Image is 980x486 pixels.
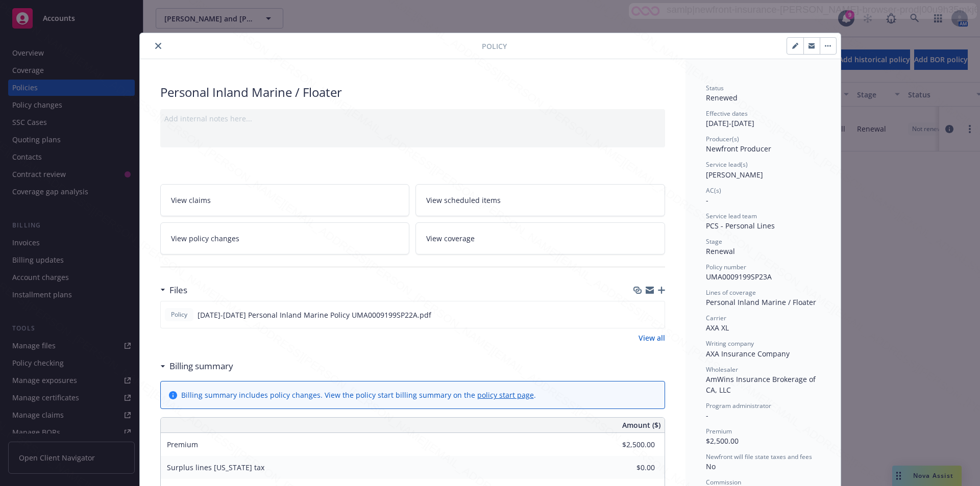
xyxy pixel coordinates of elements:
[706,170,763,180] span: [PERSON_NAME]
[160,222,410,254] a: View policy changes
[167,440,198,449] span: Premium
[706,297,820,308] div: Personal Inland Marine / Floater
[706,135,739,143] span: Producer(s)
[706,323,729,332] span: AXA XL
[706,339,754,348] span: Writing company
[171,233,239,244] span: View policy changes
[706,195,708,205] span: -
[426,195,501,206] span: View scheduled items
[622,420,660,430] span: Amount ($)
[169,284,187,297] h3: Files
[706,436,739,446] span: $2,500.00
[706,109,748,118] span: Effective dates
[167,463,264,472] span: Surplus lines [US_STATE] tax
[706,246,735,256] span: Renewal
[595,437,661,452] input: 0.00
[171,195,211,206] span: View claims
[164,113,661,124] div: Add internal notes here...
[426,233,475,244] span: View coverage
[651,310,660,320] button: preview file
[706,462,716,471] span: No
[169,310,189,319] span: Policy
[706,314,726,322] span: Carrier
[706,212,757,220] span: Service lead team
[169,360,233,373] h3: Billing summary
[706,272,772,282] span: UMA0009199SP23A
[415,222,665,254] a: View coverage
[181,390,536,400] div: Billing summary includes policy changes. View the policy start billing summary on the .
[639,332,665,343] a: View all
[706,411,708,420] span: -
[477,390,534,400] a: policy start page
[706,109,820,129] div: [DATE] - [DATE]
[160,360,233,373] div: Billing summary
[706,221,775,231] span: PCS - Personal Lines
[706,288,756,297] span: Lines of coverage
[152,40,164,52] button: close
[415,184,665,216] a: View scheduled items
[706,263,746,271] span: Policy number
[635,310,643,320] button: download file
[706,452,812,461] span: Newfront will file state taxes and fees
[706,401,771,410] span: Program administrator
[160,84,665,101] div: Personal Inland Marine / Floater
[198,310,431,320] span: [DATE]-[DATE] Personal Inland Marine Policy UMA0009199SP22A.pdf
[706,349,790,359] span: AXA Insurance Company
[706,365,738,374] span: Wholesaler
[706,144,771,154] span: Newfront Producer
[160,284,187,297] div: Files
[482,41,507,52] span: Policy
[706,186,721,195] span: AC(s)
[706,160,748,169] span: Service lead(s)
[706,427,732,436] span: Premium
[706,237,722,246] span: Stage
[706,93,738,103] span: Renewed
[595,460,661,475] input: 0.00
[706,374,818,395] span: AmWins Insurance Brokerage of CA, LLC
[160,184,410,216] a: View claims
[706,84,724,92] span: Status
